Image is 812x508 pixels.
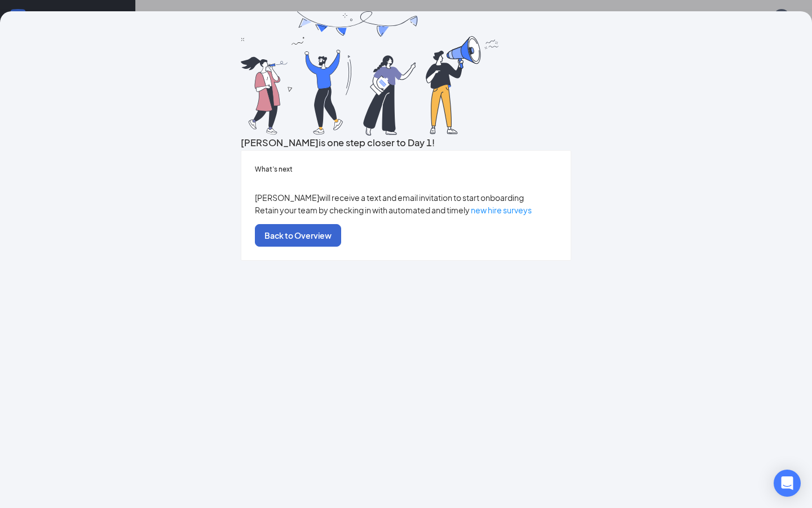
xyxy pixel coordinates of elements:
[471,205,532,215] a: new hire surveys
[255,204,558,216] p: Retain your team by checking in with automated and timely
[241,135,572,150] h3: [PERSON_NAME] is one step closer to Day 1!
[241,11,500,135] img: you are all set
[255,191,558,204] p: [PERSON_NAME] will receive a text and email invitation to start onboarding
[774,470,801,497] div: Open Intercom Messenger
[255,164,558,174] h5: What’s next
[255,224,341,247] button: Back to Overview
